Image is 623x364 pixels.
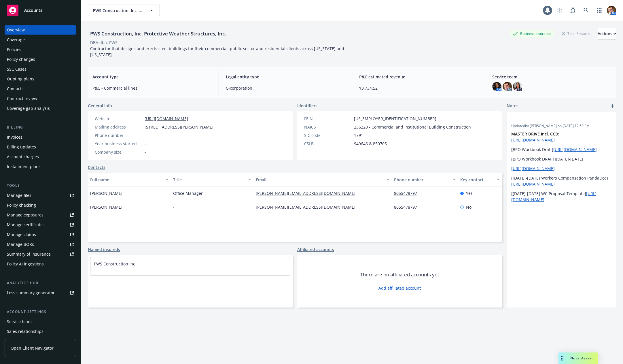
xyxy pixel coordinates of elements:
a: Quoting plans [5,74,76,84]
span: Open Client Navigator [11,345,54,351]
a: Policy changes [5,55,76,64]
a: Installment plans [5,162,76,171]
div: CSLB [304,141,352,147]
div: Billing updates [7,142,36,152]
span: General info [88,103,112,109]
span: [PERSON_NAME] [90,190,122,196]
a: Manage exposures [5,210,76,220]
a: Invoices [5,133,76,142]
a: Switch app [594,5,605,16]
div: Title [173,177,245,183]
span: $3,734.52 [359,85,478,91]
a: Accounts [5,2,76,18]
div: Year business started [95,141,142,147]
div: Manage BORs [7,240,34,249]
div: Phone number [394,177,449,183]
a: Manage claims [5,230,76,239]
button: Nova Assist [558,352,598,364]
span: Account type [92,74,212,80]
span: - [511,116,597,122]
div: Email [256,177,383,183]
a: [URL][DOMAIN_NAME] [553,147,597,152]
div: Coverage gap analysis [7,104,50,113]
div: Tools [5,183,76,188]
span: There are no affiliated accounts yet [360,271,439,278]
div: -Updatedby [PERSON_NAME] on [DATE] 12:50 PMMASTER DRIVE Incl. CCD: [URL][DOMAIN_NAME][BPO Workboo... [507,112,616,207]
span: [STREET_ADDRESS][PERSON_NAME] [145,124,213,130]
button: Phone number [392,173,458,186]
div: SSC Cases [7,65,26,74]
span: Contractor that designs and erects steel buildings for their commercial, public sector and reside... [90,46,345,57]
span: PWS Construction, Inc. Protective Weather Structures, Inc. [93,7,143,14]
span: P&C estimated revenue [359,74,478,80]
a: [PERSON_NAME][EMAIL_ADDRESS][DOMAIN_NAME] [256,191,360,196]
span: Legal entity type [226,74,345,80]
div: Invoices [7,133,22,142]
p: [[DATE]-[DATE] Workers Compensation PandaDoc] [511,175,611,187]
a: Manage certificates [5,220,76,229]
div: Loss summary generator [7,288,55,297]
div: Policies [7,45,21,54]
span: Office Manager [173,190,203,196]
span: Identifiers [297,103,317,109]
img: photo [503,82,512,91]
p: [BPO Workbook Draft] [511,146,611,152]
a: Sales relationships [5,327,76,336]
div: FEIN [304,116,352,122]
a: Manage files [5,191,76,200]
div: Policy checking [7,201,36,210]
div: Sales relationships [7,327,43,336]
a: [URL][DOMAIN_NAME] [145,116,188,121]
span: No [466,204,471,210]
a: Named insureds [88,246,120,252]
div: Drag to move [558,352,566,364]
span: Service team [492,74,611,80]
span: Accounts [24,8,42,13]
span: 949646 & 850705 [354,141,387,147]
a: 8055478797 [394,191,422,196]
a: Service team [5,317,76,326]
a: Summary of insurance [5,250,76,259]
div: Coverage [7,35,25,44]
a: Affiliated accounts [297,246,334,252]
a: SSC Cases [5,65,76,74]
span: Updated by [PERSON_NAME] on [DATE] 12:50 PM [511,123,611,129]
div: Summary of insurance [7,250,51,259]
div: Manage exposures [7,210,43,220]
p: [BPO Workbook DRAFT][DATE]-[DATE] [511,156,611,162]
div: Total Rewards [559,30,593,37]
p: [[DATE]-[DATE] WC Proposal Template] [511,191,611,203]
a: Policy checking [5,201,76,210]
span: Yes [466,190,473,196]
div: Service team [7,317,32,326]
div: Overview [7,25,25,35]
span: Notes [507,103,518,110]
div: Account charges [7,152,39,161]
div: Installment plans [7,162,41,171]
a: Coverage [5,35,76,44]
div: Contract review [7,94,37,103]
a: Policies [5,45,76,54]
a: [URL][DOMAIN_NAME] [511,137,555,143]
span: [US_EMPLOYER_IDENTIFICATION_NUMBER] [354,116,436,122]
strong: MASTER DRIVE Incl. CCD: [511,131,559,137]
a: Add affiliated account [378,285,421,291]
button: Email [253,173,391,186]
a: Manage BORs [5,240,76,249]
div: Key contact [460,177,493,183]
div: Full name [90,177,162,183]
div: Manage files [7,191,31,200]
a: Contract review [5,94,76,103]
a: [URL][DOMAIN_NAME] [511,166,555,171]
a: [URL][DOMAIN_NAME] [511,181,555,187]
div: Business Insurance [510,30,554,37]
div: Analytics hub [5,280,76,286]
a: Loss summary generator [5,288,76,297]
div: Actions [598,28,616,39]
span: - [145,132,146,138]
div: Website [95,116,142,122]
div: Policy AI ingestions [7,259,44,269]
div: Account settings [5,309,76,315]
a: Contacts [88,164,105,170]
a: Report a Bug [567,5,579,16]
